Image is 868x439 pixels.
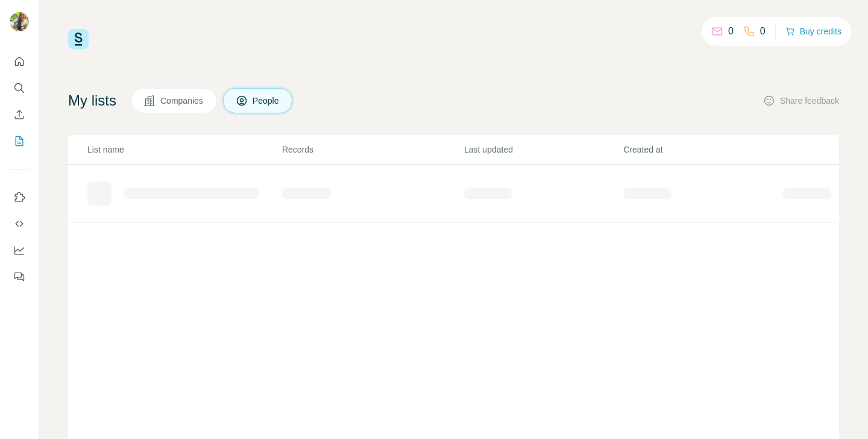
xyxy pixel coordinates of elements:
img: Avatar [10,12,29,31]
span: People [253,95,280,107]
p: Created at [623,144,781,156]
span: Companies [160,95,204,107]
button: Quick start [10,51,29,72]
p: List name [87,144,281,156]
button: Enrich CSV [10,104,29,125]
button: Use Surfe API [10,213,29,235]
p: Records [282,144,463,156]
button: Use Surfe on LinkedIn [10,186,29,208]
button: Search [10,77,29,99]
p: 0 [760,24,766,39]
button: Buy credits [785,23,841,40]
button: Share feedback [763,95,839,107]
button: My lists [10,130,29,152]
button: Feedback [10,266,29,288]
p: Last updated [464,144,622,156]
p: 0 [728,24,734,39]
img: Surfe Logo [68,29,89,49]
h4: My lists [68,91,116,110]
button: Dashboard [10,239,29,261]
